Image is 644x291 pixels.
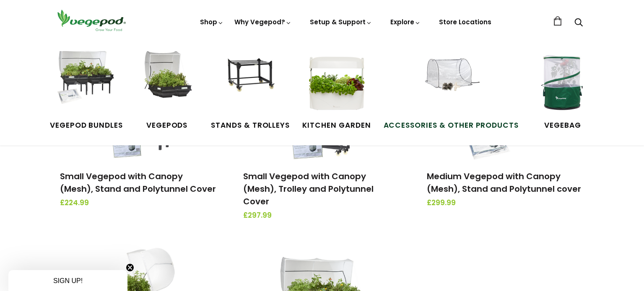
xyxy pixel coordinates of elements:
span: £224.99 [60,198,217,209]
img: Vegepod [54,8,129,32]
a: Medium Vegepod with Canopy (Mesh), Stand and Polytunnel cover [427,170,581,195]
a: Stands & Trolleys [211,51,290,131]
a: Vegepod Bundles [50,51,123,131]
a: VegeBag [531,51,594,131]
span: Vegepods [135,120,198,131]
img: Raised Garden Kits [135,51,198,114]
a: Small Vegepod with Canopy (Mesh), Stand and Polytunnel Cover [60,170,216,195]
a: Store Locations [439,18,491,26]
button: Close teaser [126,263,134,272]
a: Accessories & Other Products [384,51,519,131]
img: VegeBag [531,51,594,114]
img: Accessories & Other Products [420,51,483,114]
a: Small Vegepod with Canopy (Mesh), Trolley and Polytunnel Cover [243,170,374,207]
span: Stands & Trolleys [211,120,290,131]
img: Vegepod Bundles [55,51,118,114]
img: Kitchen Garden [305,51,368,114]
a: Vegepods [135,51,198,131]
img: Stands & Trolleys [219,51,282,114]
span: VegeBag [531,120,594,131]
span: £299.99 [427,198,584,209]
a: Why Vegepod? [234,18,291,26]
a: Shop [200,18,223,50]
span: £297.99 [243,210,400,221]
span: Kitchen Garden [302,120,371,131]
div: SIGN UP!Close teaser [8,270,127,291]
span: SIGN UP! [53,277,83,284]
a: Setup & Support [310,18,372,26]
a: Explore [390,18,421,26]
a: Kitchen Garden [302,51,371,131]
span: Vegepod Bundles [50,120,123,131]
a: Search [574,19,583,28]
span: Accessories & Other Products [384,120,519,131]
